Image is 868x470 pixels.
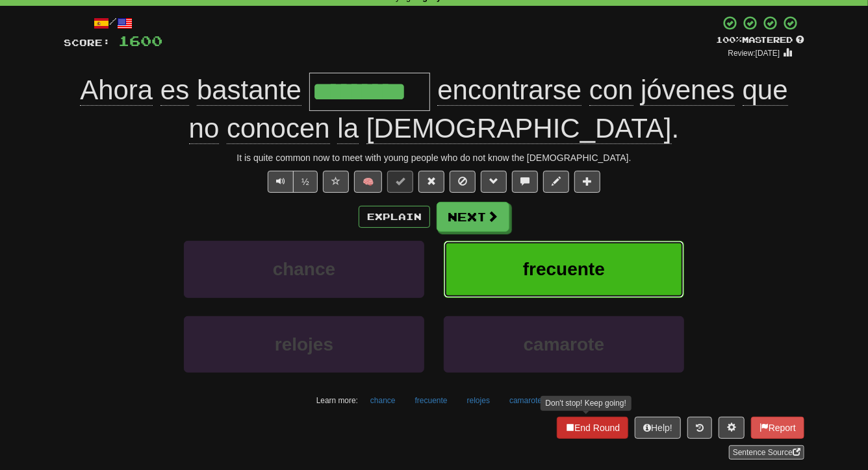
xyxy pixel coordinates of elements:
div: / [64,15,162,31]
button: ½ [293,171,318,193]
button: Grammar (alt+g) [481,171,507,193]
span: con [589,75,633,106]
div: Text-to-speech controls [265,171,318,193]
span: 1600 [118,32,162,49]
button: camarote [502,391,549,410]
span: es [160,75,189,106]
span: jóvenes [641,75,735,106]
div: Mastered [716,34,804,46]
div: Don't stop! Keep going! [541,396,632,411]
span: la [337,113,359,144]
span: relojes [275,334,333,354]
button: Discuss sentence (alt+u) [512,171,538,193]
button: Reset to 0% Mastered (alt+r) [418,171,444,193]
span: chance [273,259,336,279]
span: bastante [197,75,301,106]
button: Next [437,202,509,232]
div: It is quite common now to meet with young people who do not know the [DEMOGRAPHIC_DATA]. [64,151,804,164]
button: Favorite sentence (alt+f) [323,171,349,193]
span: encontrarse [437,75,581,106]
button: relojes [184,316,424,373]
button: Help! [635,417,681,439]
button: 🧠 [354,171,382,193]
button: Edit sentence (alt+d) [543,171,569,193]
button: Report [751,417,804,439]
span: conocen [227,113,330,144]
a: Sentence Source [729,445,804,460]
button: relojes [460,391,497,410]
span: Score: [64,37,110,48]
span: frecuente [523,259,605,279]
button: frecuente [444,241,684,297]
button: camarote [444,316,684,373]
span: [DEMOGRAPHIC_DATA] [366,113,672,144]
button: Round history (alt+y) [687,417,712,439]
button: chance [184,241,424,297]
button: frecuente [408,391,455,410]
button: End Round [557,417,628,439]
button: chance [363,391,403,410]
span: camarote [524,334,605,354]
span: 100 % [716,34,742,45]
button: Play sentence audio (ctl+space) [268,171,294,193]
span: Ahora [80,75,153,106]
button: Set this sentence to 100% Mastered (alt+m) [387,171,413,193]
small: Review: [DATE] [728,49,780,58]
span: . [189,75,788,143]
button: Add to collection (alt+a) [574,171,600,193]
button: Explain [359,206,430,228]
span: que [743,75,788,106]
span: no [189,113,220,144]
button: Ignore sentence (alt+i) [450,171,476,193]
small: Learn more: [316,396,358,405]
